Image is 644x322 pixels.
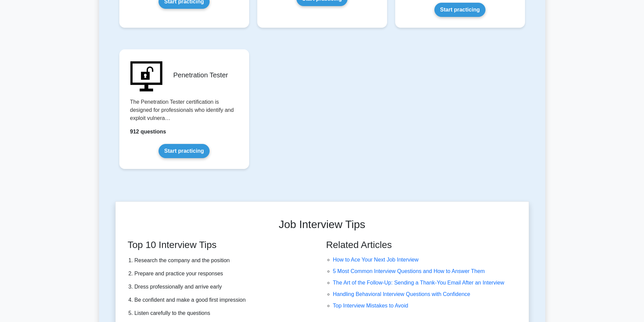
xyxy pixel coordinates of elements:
[434,3,485,17] a: Start practicing
[326,239,521,251] h3: Related Articles
[135,282,314,292] li: Dress professionally and arrive early
[135,269,314,279] li: Prepare and practice your responses
[333,291,470,297] a: Handling Behavioral Interview Questions with Confidence
[135,295,314,305] li: Be confident and make a good first impression
[333,280,504,286] a: The Art of the Follow-Up: Sending a Thank-You Email After an Interview
[116,218,529,231] h2: Job Interview Tips
[135,308,314,318] li: Listen carefully to the questions
[333,268,485,274] a: 5 Most Common Interview Questions and How to Answer Them
[128,239,314,251] h3: Top 10 Interview Tips
[333,257,419,263] a: How to Ace Your Next Job Interview
[135,256,314,266] li: Research the company and the position
[159,144,210,158] a: Start practicing
[333,303,408,308] a: Top Interview Mistakes to Avoid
